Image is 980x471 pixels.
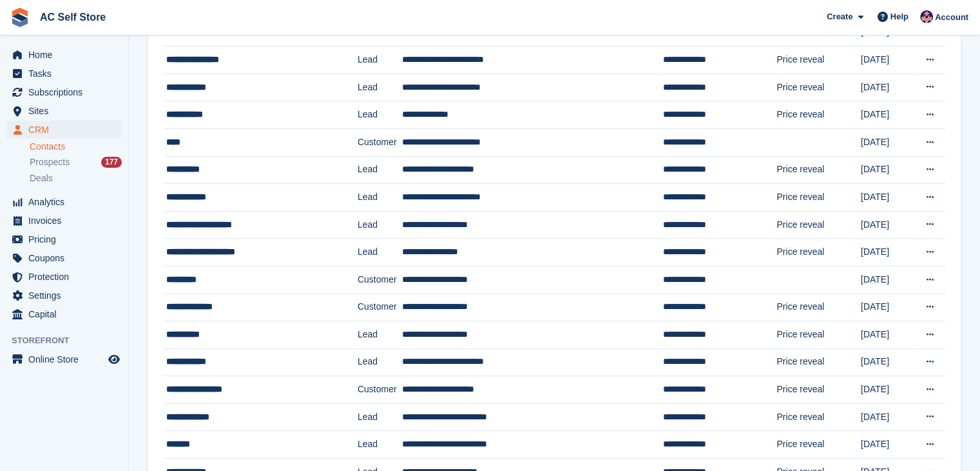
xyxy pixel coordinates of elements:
span: Online Store [28,350,106,368]
a: menu [6,65,122,83]
td: Price reveal [776,376,860,404]
td: Lead [358,184,402,212]
td: [DATE] [861,211,914,239]
a: menu [6,350,122,368]
span: Pricing [28,230,106,248]
span: Subscriptions [28,83,106,101]
td: Lead [358,431,402,459]
td: Price reveal [776,184,860,212]
span: Invoices [28,212,106,230]
a: menu [6,102,122,120]
td: Customer [358,294,402,321]
a: Prospects 177 [30,155,122,169]
span: Storefront [12,334,128,347]
a: menu [6,249,122,267]
td: Lead [358,403,402,431]
td: [DATE] [861,156,914,184]
td: [DATE] [861,46,914,74]
a: Contacts [30,141,122,153]
td: Price reveal [776,74,860,101]
td: [DATE] [861,348,914,376]
span: Settings [28,286,106,305]
td: [DATE] [861,128,914,156]
td: Price reveal [776,431,860,459]
td: [DATE] [861,431,914,459]
td: Lead [358,239,402,266]
span: Analytics [28,193,106,211]
td: [DATE] [861,184,914,212]
a: menu [6,268,122,286]
a: menu [6,212,122,230]
td: [DATE] [861,74,914,101]
span: Deals [30,172,53,185]
span: Protection [28,268,106,286]
td: [DATE] [861,403,914,431]
a: menu [6,46,122,64]
span: Sites [28,102,106,120]
div: 177 [101,157,122,168]
td: Price reveal [776,403,860,431]
span: Home [28,46,106,64]
td: [DATE] [861,321,914,349]
a: menu [6,83,122,101]
td: Price reveal [776,156,860,184]
td: Lead [358,348,402,376]
span: Account [935,11,968,24]
a: menu [6,286,122,305]
span: Help [890,10,908,23]
td: Price reveal [776,101,860,129]
td: Lead [358,211,402,239]
td: Lead [358,101,402,129]
td: Price reveal [776,239,860,266]
td: Customer [358,266,402,294]
span: Prospects [30,156,70,168]
td: Lead [358,46,402,74]
td: Price reveal [776,211,860,239]
td: Lead [358,74,402,101]
a: menu [6,230,122,248]
td: Customer [358,376,402,404]
td: Price reveal [776,321,860,349]
span: Tasks [28,65,106,83]
td: Price reveal [776,294,860,321]
td: [DATE] [861,266,914,294]
a: AC Self Store [35,6,111,28]
td: [DATE] [861,376,914,404]
td: [DATE] [861,294,914,321]
img: Ted Cox [920,10,933,23]
td: [DATE] [861,101,914,129]
span: Coupons [28,249,106,267]
span: Capital [28,305,106,323]
span: Create [827,10,852,23]
td: Price reveal [776,348,860,376]
td: Lead [358,156,402,184]
td: [DATE] [861,239,914,266]
img: stora-icon-8386f47178a22dfd0bd8f6a31ec36ba5ce8667c1dd55bd0f319d3a0aa187defe.svg [10,8,30,27]
a: menu [6,193,122,211]
a: Preview store [106,352,122,367]
td: Price reveal [776,46,860,74]
a: Deals [30,172,122,185]
a: menu [6,121,122,139]
td: Lead [358,321,402,349]
td: Customer [358,128,402,156]
a: menu [6,305,122,323]
span: CRM [28,121,106,139]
